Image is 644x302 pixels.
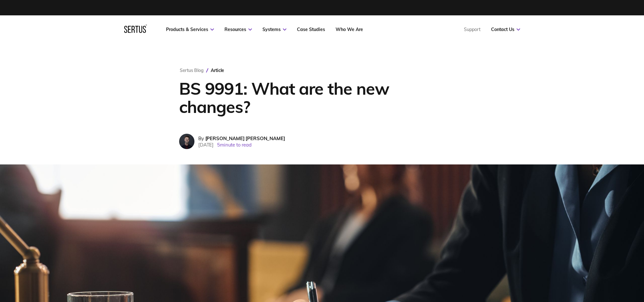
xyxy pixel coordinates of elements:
[336,27,363,32] a: Who We Are
[297,27,325,32] a: Case Studies
[262,27,286,32] a: Systems
[180,68,204,73] a: Sertus Blog
[464,27,481,32] a: Support
[205,135,285,141] span: [PERSON_NAME] [PERSON_NAME]
[198,142,214,148] span: [DATE]
[166,27,214,32] a: Products & Services
[198,135,285,141] div: By
[217,142,252,148] span: 5 minute to read
[491,27,520,32] a: Contact Us
[179,79,423,116] h1: BS 9991: What are the new changes?
[224,27,252,32] a: Resources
